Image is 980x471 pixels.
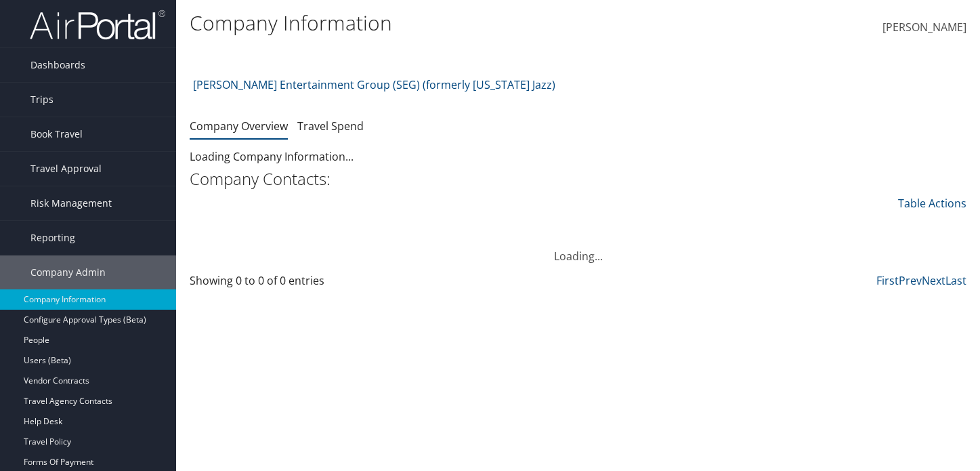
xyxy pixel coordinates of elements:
[190,167,966,190] h2: Company Contacts:
[898,196,966,211] a: Table Actions
[190,119,288,134] a: Company Overview
[876,273,899,288] a: First
[945,273,966,288] a: Last
[899,273,922,288] a: Prev
[193,71,555,98] a: [PERSON_NAME] Entertainment Group (SEG) (formerly [US_STATE] Jazz)
[30,221,75,255] span: Reporting
[190,9,708,37] h1: Company Information
[30,9,165,41] img: airportal-logo.png
[190,232,966,264] div: Loading...
[30,186,112,220] span: Risk Management
[882,7,966,49] a: [PERSON_NAME]
[297,119,364,134] a: Travel Spend
[30,152,102,186] span: Travel Approval
[882,20,966,35] span: [PERSON_NAME]
[30,117,83,151] span: Book Travel
[30,255,106,289] span: Company Admin
[30,83,54,117] span: Trips
[922,273,945,288] a: Next
[190,149,354,164] span: Loading Company Information...
[190,272,368,295] div: Showing 0 to 0 of 0 entries
[30,48,85,82] span: Dashboards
